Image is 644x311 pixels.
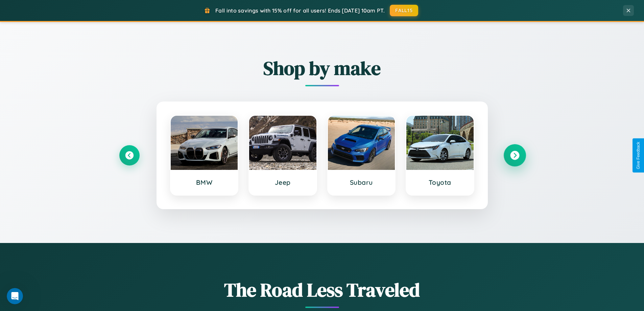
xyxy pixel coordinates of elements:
[256,178,310,186] h3: Jeep
[119,55,525,81] h2: Shop by make
[7,288,23,304] iframe: Intercom live chat
[119,277,525,303] h1: The Road Less Traveled
[215,7,385,14] span: Fall into savings with 15% off for all users! Ends [DATE] 10am PT.
[636,142,641,169] div: Give Feedback
[413,178,467,186] h3: Toyota
[390,5,418,16] button: FALL15
[335,178,388,186] h3: Subaru
[177,178,231,186] h3: BMW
